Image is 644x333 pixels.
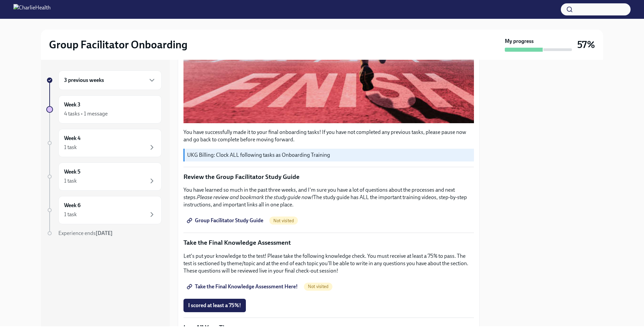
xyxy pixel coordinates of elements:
em: Please review and bookmark the study guide now! [197,194,313,200]
a: Week 41 task [46,129,162,157]
div: 1 task [64,177,77,185]
div: 1 task [64,144,77,151]
p: Let's put your knowledge to the test! Please take the following knowledge check. You must receive... [183,252,474,275]
div: 3 previous weeks [58,70,162,90]
h3: 57% [577,39,595,51]
a: Week 51 task [46,162,162,191]
p: Take the Final Knowledge Assessment [183,238,474,247]
h6: Week 3 [64,101,80,108]
span: Take the Final Knowledge Assessment Here! [188,283,298,290]
span: Group Facilitator Study Guide [188,217,263,224]
p: You have learned so much in the past three weeks, and I'm sure you have a lot of questions about ... [183,186,474,208]
span: I scored at least a 75%! [188,302,241,309]
h6: Week 4 [64,135,80,142]
span: Not visited [304,284,332,289]
a: Week 61 task [46,196,162,224]
p: UKG Billing: Clock ALL following tasks as Onboarding Training [187,151,471,159]
h6: 3 previous weeks [64,77,104,84]
a: Take the Final Knowledge Assessment Here! [183,280,303,293]
h2: Group Facilitator Onboarding [49,38,187,51]
button: I scored at least a 75%! [183,299,246,312]
p: You have successfully made it to your final onboarding tasks! If you have not completed any previ... [183,129,474,143]
a: Week 34 tasks • 1 message [46,95,162,124]
p: Log All Your Time [183,323,474,332]
a: Group Facilitator Study Guide [183,214,268,227]
img: CharlieHealth [13,4,51,15]
span: Experience ends [58,230,113,236]
strong: My progress [505,38,534,45]
h6: Week 6 [64,202,80,209]
div: 1 task [64,211,77,218]
strong: [DATE] [96,230,113,236]
span: Not visited [269,218,298,223]
p: Review the Group Facilitator Study Guide [183,173,474,181]
div: 4 tasks • 1 message [64,110,108,117]
h6: Week 5 [64,168,80,176]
